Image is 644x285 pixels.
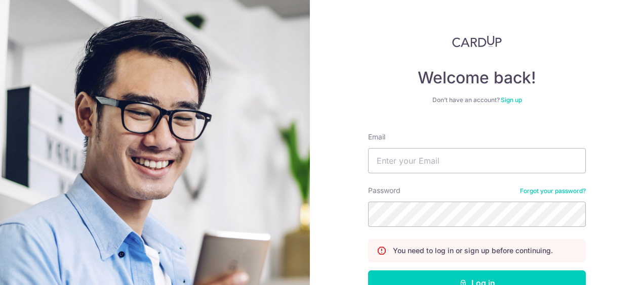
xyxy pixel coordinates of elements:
[501,96,522,104] a: Sign up
[368,68,586,88] h4: Welcome back!
[368,185,400,196] label: Password
[368,132,385,142] label: Email
[520,187,586,195] a: Forgot your password?
[452,35,502,47] img: CardUp Logo
[368,96,586,104] div: Don’t have an account?
[368,148,586,173] input: Enter your Email
[393,246,553,256] p: You need to log in or sign up before continuing.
